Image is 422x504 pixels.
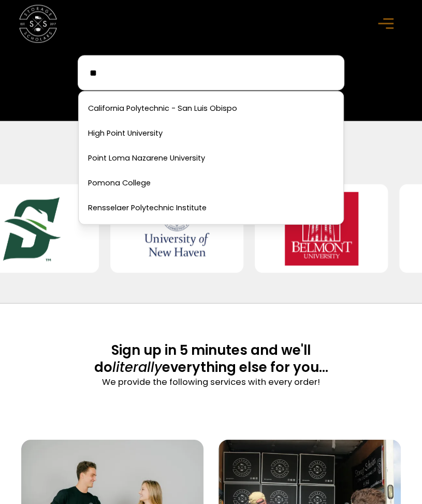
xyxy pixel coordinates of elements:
[372,9,403,39] div: menu
[112,357,162,376] span: literally
[19,5,57,42] a: home
[270,191,372,265] img: Belmont University
[19,5,57,42] img: Storage Scholars main logo
[125,191,228,265] img: University of New Haven
[21,341,401,376] h2: Sign up in 5 minutes and we'll do everything else for you...
[21,151,401,168] h2: Official Moving Partners of:
[21,376,401,388] p: We provide the following services with every order!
